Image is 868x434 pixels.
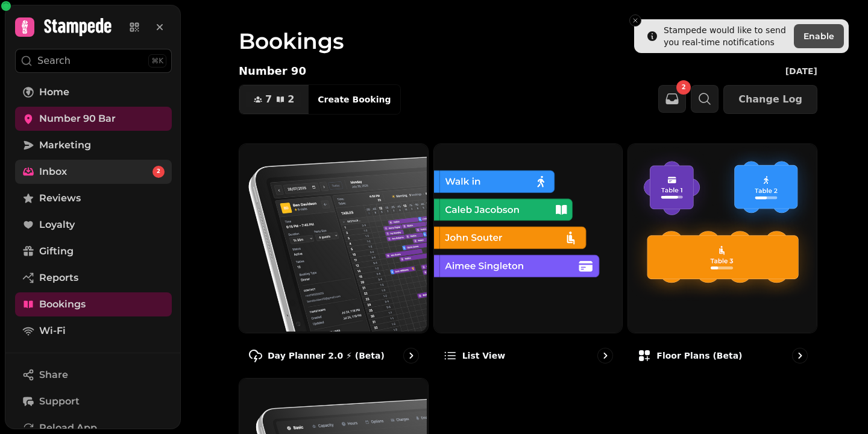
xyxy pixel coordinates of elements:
p: Number 90 [239,63,306,80]
span: Change Log [738,95,802,104]
span: Reviews [39,191,81,206]
button: Search⌘K [15,49,172,73]
a: Bookings [15,292,172,316]
div: Stampede would like to send you real-time notifications [664,24,789,48]
span: Share [39,368,68,382]
span: 2 [682,84,686,90]
span: 2 [157,168,160,176]
button: Create Booking [308,85,400,114]
span: Create Booking [318,95,391,104]
span: 7 [265,95,272,104]
p: Search [37,54,71,68]
span: Loyalty [39,218,75,232]
img: List view [433,143,621,332]
span: Inbox [39,165,67,179]
span: Marketing [39,138,91,153]
a: Loyalty [15,213,172,237]
button: Enable [794,24,844,48]
button: Share [15,363,172,387]
svg: go to [794,350,806,362]
a: Inbox2 [15,160,172,184]
a: Wi-Fi [15,319,172,343]
span: Wi-Fi [39,324,66,338]
a: Reports [15,266,172,290]
img: Floor Plans (beta) [627,143,816,332]
svg: go to [405,350,417,362]
button: Support [15,389,172,414]
span: Bookings [39,297,86,312]
span: Support [39,394,80,409]
button: Change Log [723,85,817,114]
a: Gifting [15,239,172,263]
span: Reports [39,271,78,285]
p: Floor Plans (beta) [656,350,742,362]
button: Close toast [629,14,641,27]
span: 2 [288,95,294,104]
button: 72 [239,85,309,114]
a: List viewList view [433,143,623,373]
a: Number 90 Bar [15,107,172,131]
p: [DATE] [785,65,817,77]
a: Marketing [15,133,172,157]
span: Gifting [39,244,74,259]
p: List view [462,350,505,362]
svg: go to [599,350,611,362]
img: Day Planner 2.0 ⚡ (Beta) [238,143,427,332]
a: Reviews [15,186,172,210]
span: Number 90 Bar [39,112,116,126]
div: ⌘K [148,54,166,68]
a: Day Planner 2.0 ⚡ (Beta)Day Planner 2.0 ⚡ (Beta) [239,143,429,373]
p: Day Planner 2.0 ⚡ (Beta) [268,350,385,362]
span: Home [39,85,69,99]
a: Floor Plans (beta)Floor Plans (beta) [627,143,817,373]
a: Home [15,80,172,104]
